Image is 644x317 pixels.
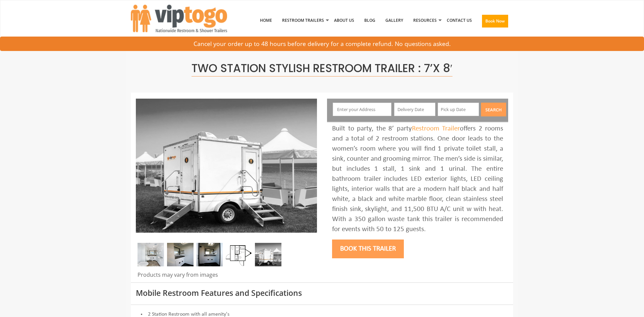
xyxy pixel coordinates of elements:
[277,3,329,38] a: Restroom Trailers
[136,99,317,233] img: A mini restroom trailer with two separate stations and separate doors for males and females
[192,60,452,76] span: Two Station Stylish Restroom Trailer : 7’x 8′
[408,3,442,38] a: Resources
[442,3,477,38] a: Contact Us
[359,3,380,38] a: Blog
[412,125,460,132] a: Restroom Trailer
[438,103,479,116] input: Pick up Date
[226,243,252,266] img: Floor Plan of 2 station Mini restroom with sink and toilet
[255,243,281,266] img: A mini restroom trailer with two separate stations and separate doors for males and females
[394,103,435,116] input: Delivery Date
[196,243,223,266] img: DSC_0004_email
[131,5,227,32] img: VIPTOGO
[477,3,513,42] a: Book Now
[617,290,644,317] button: Live Chat
[136,271,317,282] div: Products may vary from images
[255,3,277,38] a: Home
[481,103,506,116] button: Search
[332,240,404,258] button: Book this trailer
[136,289,508,297] h3: Mobile Restroom Features and Specifications
[329,3,359,38] a: About Us
[482,15,508,28] button: Book Now
[332,124,503,234] div: Built to party, the 8’ party offers 2 rooms and a total of 2 restroom stations. One door leads to...
[380,3,408,38] a: Gallery
[333,103,392,116] input: Enter your Address
[138,243,164,266] img: Inside of complete restroom with a stall, a urinal, tissue holders, cabinets and mirror
[167,243,194,266] img: DSC_0016_email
